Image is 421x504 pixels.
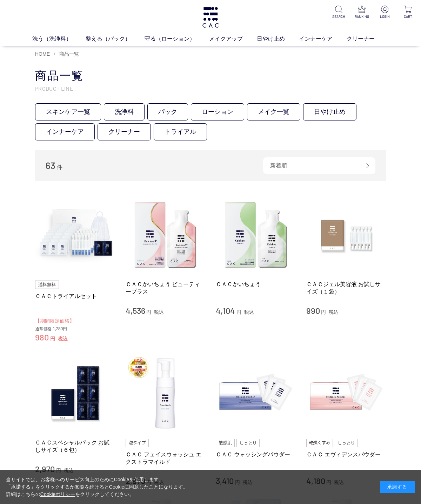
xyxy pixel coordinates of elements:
a: ローション [191,103,244,120]
a: ＣＡＣかいちょう [216,281,296,288]
div: 当サイトでは、お客様へのサービス向上のためにCookieを使用します。 「承諾する」をクリックするか閲覧を続けるとCookieに同意したことになります。 詳細はこちらの をクリックしてください。 [6,476,188,498]
a: RANKING [354,6,369,19]
p: PRODUCT LINE [35,85,386,92]
a: メイクアップ [209,35,257,43]
h1: 商品一覧 [35,68,386,83]
span: 税込 [329,309,339,315]
p: LOGIN [377,14,392,19]
img: ＣＡＣジェル美容液 お試しサイズ（１袋） [306,195,386,275]
a: 商品一覧 [58,51,79,57]
a: メイク一覧 [247,103,300,120]
span: 税込 [58,336,68,341]
a: ＣＡＣトライアルセット [35,292,115,300]
a: 守る（ローション） [145,35,209,43]
img: 泡タイプ [126,439,149,447]
a: 日やけ止め [257,35,299,43]
span: 円 [321,309,326,315]
a: クリーナー [98,123,151,140]
div: 新着順 [263,157,375,174]
span: 4,104 [216,305,235,316]
a: ＣＡＣ エヴィデンスパウダー [306,451,386,458]
img: 送料無料 [35,281,59,289]
a: Cookieポリシー [40,491,75,497]
img: ＣＡＣスペシャルパック お試しサイズ（６包） [35,353,115,433]
span: 4,536 [126,305,145,316]
div: 通常価格 1,280円 [35,326,115,332]
a: 整える（パック） [86,35,145,43]
span: 円 [146,309,151,315]
span: 980 [35,332,49,342]
img: ＣＡＣ フェイスウォッシュ エクストラマイルド [126,353,206,433]
span: 63 [46,160,55,171]
a: ＣＡＣかいちょう ビューティープラス [126,281,206,296]
a: 日やけ止め [303,103,356,120]
a: 洗浄料 [104,103,145,120]
a: インナーケア [35,123,95,140]
span: 円 [56,468,61,473]
a: ＣＡＣスペシャルパック お試しサイズ（６包） [35,439,115,454]
a: 洗う（洗浄料） [32,35,86,43]
a: ＣＡＣ ウォッシングパウダー [216,451,296,458]
li: 〉 [53,51,81,57]
span: 円 [236,309,241,315]
span: 税込 [154,309,164,315]
a: ＣＡＣ フェイスウォッシュ エクストラマイルド [126,451,206,466]
a: スキンケア一覧 [35,103,101,120]
img: logo [201,7,220,28]
img: 敏感肌 [216,439,235,447]
a: HOME [35,51,50,57]
img: ＣＡＣかいちょう ビューティープラス [126,195,206,275]
p: RANKING [354,14,369,19]
img: ＣＡＣ エヴィデンスパウダー [306,353,386,433]
span: 円 [50,336,55,341]
a: パック [147,103,188,120]
img: しっとり [335,439,358,447]
span: 税込 [64,468,74,473]
img: ＣＡＣかいちょう [216,195,296,275]
div: 承諾する [380,481,415,493]
a: クリーナー [347,35,389,43]
div: 【期間限定価格】 [35,317,115,325]
span: 件 [57,164,62,170]
a: SEARCH [331,6,346,19]
img: ＣＡＣトライアルセット [35,195,115,275]
span: 990 [306,305,320,316]
img: 乾燥くすみ [306,439,333,447]
img: ＣＡＣ ウォッシングパウダー [216,353,296,433]
a: ＣＡＣジェル美容液 お試しサイズ（１袋） [306,281,386,296]
p: CART [401,14,415,19]
a: インナーケア [299,35,347,43]
a: トライアル [154,123,207,140]
a: CART [401,6,415,19]
span: 商品一覧 [59,51,79,57]
a: LOGIN [377,6,392,19]
span: 2,970 [35,464,55,474]
p: SEARCH [331,14,346,19]
span: 税込 [244,309,254,315]
img: しっとり [236,439,260,447]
